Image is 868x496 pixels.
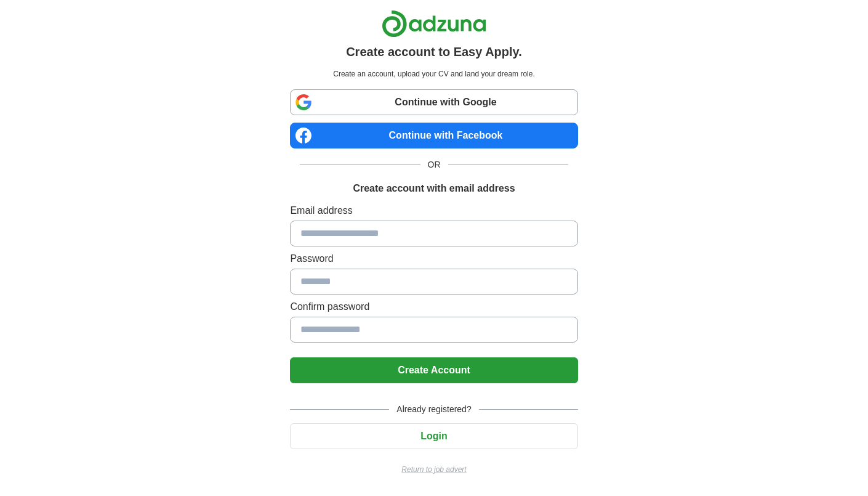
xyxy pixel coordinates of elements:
[290,464,577,475] a: Return to job advert
[420,158,448,171] span: OR
[290,203,577,218] label: Email address
[346,43,522,61] h1: Create account to Easy Apply.
[389,403,478,416] span: Already registered?
[290,123,577,148] a: Continue with Facebook
[290,251,577,266] label: Password
[290,431,577,441] a: Login
[290,89,577,115] a: Continue with Google
[290,299,577,314] label: Confirm password
[353,181,515,196] h1: Create account with email address
[290,357,577,383] button: Create Account
[290,423,577,449] button: Login
[292,68,575,79] p: Create an account, upload your CV and land your dream role.
[382,10,486,38] img: Adzuna logo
